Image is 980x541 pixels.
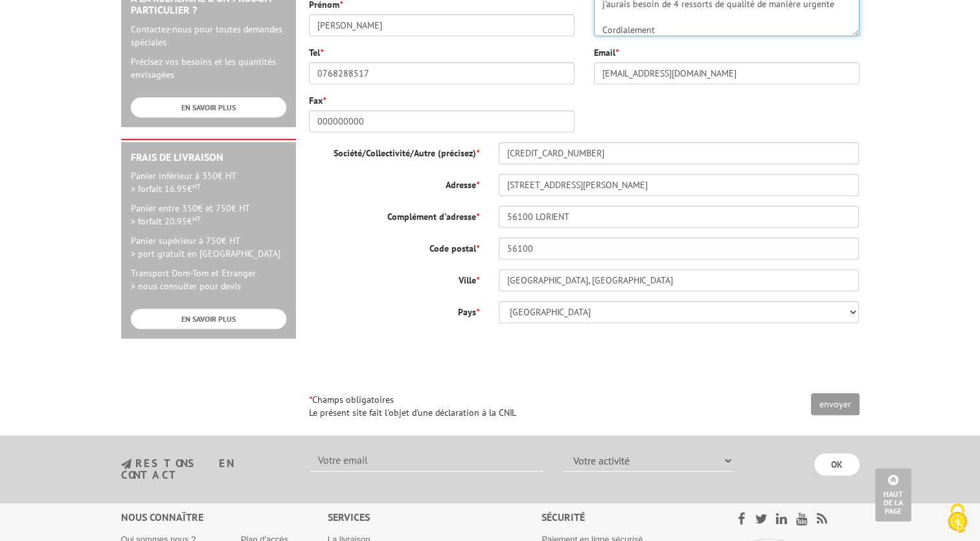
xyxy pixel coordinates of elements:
div: Nous connaître [121,510,328,525]
label: Email [594,46,619,59]
sup: HT [192,182,201,191]
span: > forfait 20.95€ [131,215,201,227]
label: Adresse [299,174,489,191]
p: Précisez vos besoins et les quantités envisagées [131,55,286,81]
p: Contactez-nous pour toutes demandes spéciales [131,23,286,49]
h3: restons en contact [121,458,291,481]
label: Fax [309,94,326,107]
p: Panier inférieur à 350€ HT [131,169,286,195]
label: Ville [299,269,489,287]
sup: HT [192,214,201,223]
label: Société/Collectivité/Autre (précisez) [299,142,489,160]
p: Transport Dom-Tom et Etranger [131,267,286,293]
img: Cookies (fenêtre modale) [941,502,974,535]
h2: Frais de Livraison [131,152,286,163]
iframe: reCAPTCHA [663,333,860,383]
div: Sécurité [541,510,704,525]
span: > port gratuit en [GEOGRAPHIC_DATA] [131,248,280,259]
span: > forfait 16.95€ [131,183,201,195]
p: Panier supérieur à 750€ HT [131,234,286,260]
p: Panier entre 350€ et 750€ HT [131,202,286,228]
div: Services [328,510,542,525]
a: EN SAVOIR PLUS [131,97,286,117]
a: EN SAVOIR PLUS [131,309,286,329]
img: newsletter.jpg [121,459,131,470]
input: envoyer [811,393,860,415]
span: > nous consulter pour devis [131,280,241,292]
a: Haut de la page [875,468,911,522]
label: Code postal [299,237,489,255]
button: Cookies (fenêtre modale) [935,497,980,541]
input: OK [814,453,860,475]
label: Pays [299,301,489,319]
label: Complément d'adresse [299,206,489,223]
p: Champs obligatoires Le présent site fait l'objet d'une déclaration à la CNIL [309,393,860,419]
input: Votre email [310,450,543,472]
label: Tel [309,46,323,59]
